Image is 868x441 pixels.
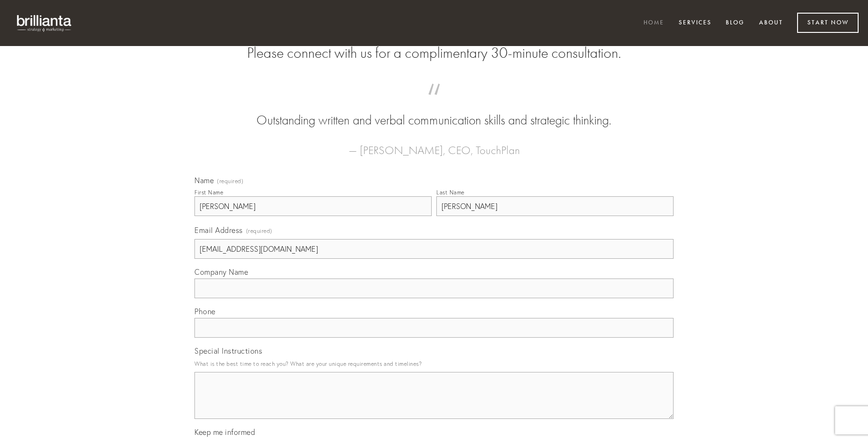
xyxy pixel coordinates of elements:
[436,189,465,196] div: Last Name
[637,15,670,31] a: Home
[194,357,674,370] p: What is the best time to reach you? What are your unique requirements and timelines?
[209,93,659,130] blockquote: Outstanding written and verbal communication skills and strategic thinking.
[194,225,243,235] span: Email Address
[194,267,248,277] span: Company Name
[753,15,789,31] a: About
[673,15,718,31] a: Services
[194,44,674,62] h2: Please connect with us for a complimentary 30-minute consultation.
[194,427,255,437] span: Keep me informed
[9,9,80,37] img: brillianta - research, strategy, marketing
[209,93,659,111] span: “
[246,224,272,237] span: (required)
[194,176,214,185] span: Name
[194,307,216,316] span: Phone
[720,15,751,31] a: Blog
[194,346,262,356] span: Special Instructions
[797,13,859,33] a: Start Now
[194,189,223,196] div: First Name
[209,130,659,160] figcaption: — [PERSON_NAME], CEO, TouchPlan
[217,178,243,184] span: (required)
